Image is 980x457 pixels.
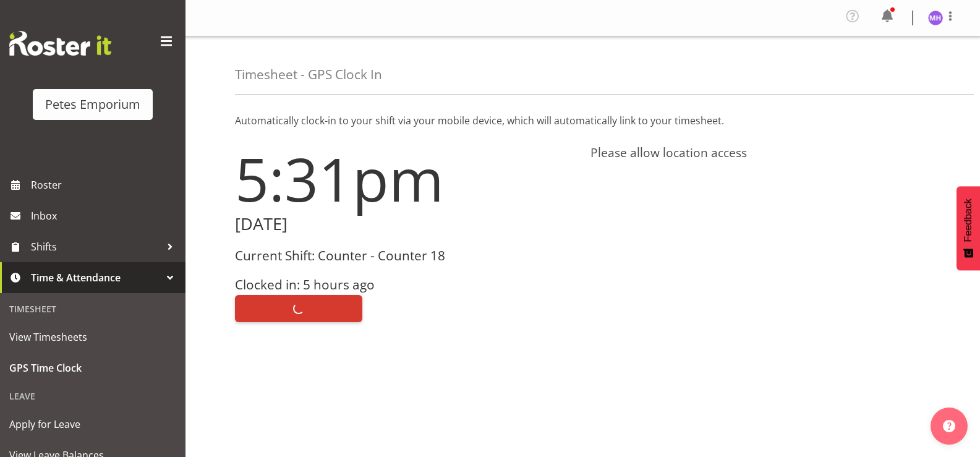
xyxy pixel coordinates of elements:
h3: Current Shift: Counter - Counter 18 [235,249,576,263]
p: Automatically clock-in to your shift via your mobile device, which will automatically link to you... [235,113,931,128]
span: Apply for Leave [9,415,176,434]
div: Timesheet [3,296,182,322]
h4: Please allow location access [590,145,931,160]
span: Roster [31,176,179,194]
img: Rosterit website logo [9,31,111,56]
span: Time & Attendance [31,268,161,287]
a: View Timesheets [3,322,182,352]
a: GPS Time Clock [3,352,182,383]
span: Feedback [963,199,974,242]
div: Petes Emporium [45,95,140,114]
a: Apply for Leave [3,409,182,440]
span: GPS Time Clock [9,359,176,377]
span: View Timesheets [9,328,176,346]
h1: 5:31pm [235,145,576,212]
h2: [DATE] [235,215,576,234]
h3: Clocked in: 5 hours ago [235,278,576,292]
span: Shifts [31,237,161,256]
button: Feedback - Show survey [957,186,980,270]
img: help-xxl-2.png [943,420,955,432]
img: mackenzie-halford4471.jpg [928,11,943,25]
span: Inbox [31,207,179,225]
h4: Timesheet - GPS Clock In [235,67,382,82]
div: Leave [3,383,182,409]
